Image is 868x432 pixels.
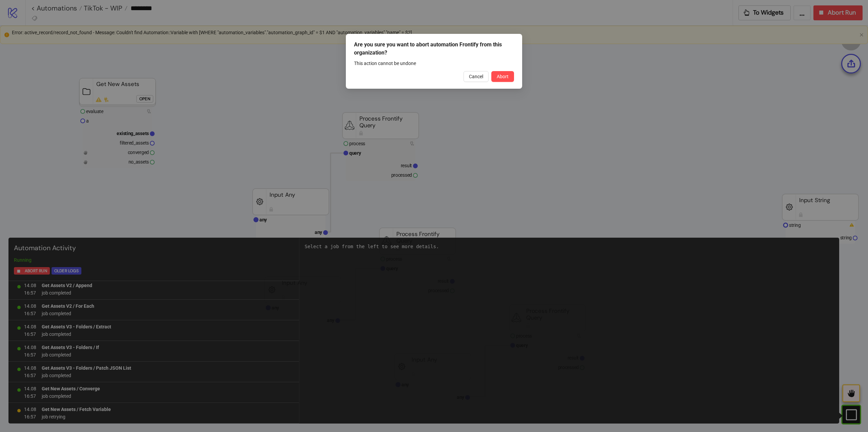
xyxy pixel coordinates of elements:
button: Abort [491,71,514,82]
div: This action cannot be undone [354,60,514,67]
span: Cancel [469,74,483,79]
button: Cancel [463,71,489,82]
div: Are you sure you want to abort automation Frontify from this organization? [354,41,514,57]
span: Abort [497,74,509,79]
